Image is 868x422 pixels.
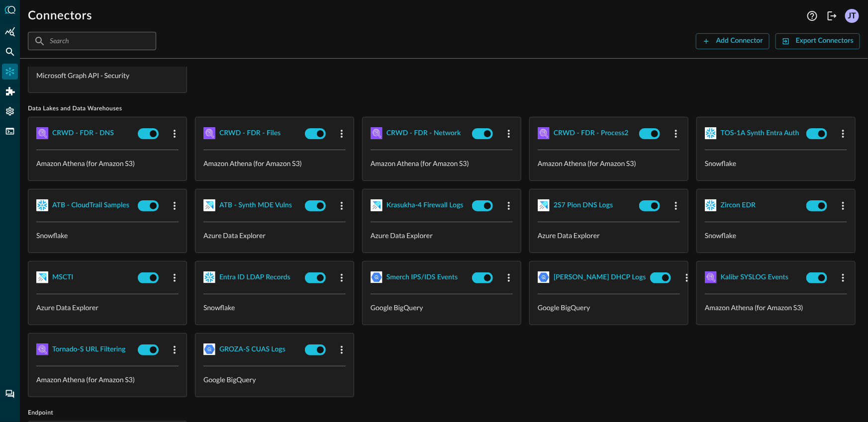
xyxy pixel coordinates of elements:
p: Azure Data Explorer [36,302,179,313]
button: Entra ID LDAP Records [219,269,290,285]
div: Settings [2,103,18,119]
p: Amazon Athena (for Amazon S3) [36,158,179,169]
p: Snowflake [203,302,346,313]
button: CRWD - FDR - DNS [52,125,114,141]
p: Amazon Athena (for Amazon S3) [371,158,513,169]
button: Help [804,8,820,24]
p: Azure Data Explorer [203,230,346,241]
button: CRWD - FDR - Files [219,125,281,141]
img: Snowflake.svg [705,199,717,211]
img: Snowflake.svg [705,127,717,139]
img: Snowflake.svg [36,199,48,211]
button: GROZA-S CUAS Logs [219,341,286,357]
button: CRWD - FDR - Network [386,125,461,141]
button: Zircon EDR [721,197,756,213]
div: Tornado-S URL Filtering [52,343,125,356]
div: GROZA-S CUAS Logs [219,343,286,356]
button: Add Connector [696,33,770,49]
img: AWSAthena.svg [36,127,48,139]
span: Endpoint [28,409,860,417]
h1: Connectors [28,8,92,24]
p: Snowflake [36,230,179,241]
div: 2S7 Pion DNS Logs [554,199,613,212]
div: FSQL [2,123,18,139]
img: AzureDataExplorer.svg [36,271,48,283]
div: MSCTI [52,271,73,284]
button: Export Connectors [775,33,860,49]
button: Smerch IPS/IDS Events [386,269,458,285]
button: Tornado-S URL Filtering [52,341,125,357]
button: TOS-1A Synth Entra Auth [721,125,799,141]
p: Azure Data Explorer [538,230,680,241]
button: CRWD - FDR - Process2 [554,125,629,141]
img: AWSAthena.svg [371,127,383,139]
img: GoogleBigQuery.svg [538,271,550,283]
div: ATB - CloudTrail Samples [52,199,129,212]
div: Kalibr SYSLOG Events [721,271,788,284]
button: Krasukha-4 Firewall Logs [386,197,464,213]
div: Connectors [2,64,18,80]
button: ATB - Synth MDE Vulns [219,197,292,213]
div: TOS-1A Synth Entra Auth [721,127,799,140]
img: Snowflake.svg [203,271,215,283]
p: Azure Data Explorer [371,230,513,241]
div: Entra ID LDAP Records [219,271,290,284]
div: [PERSON_NAME] DHCP Logs [554,271,646,284]
button: MSCTI [52,269,73,285]
p: Amazon Athena (for Amazon S3) [203,158,346,169]
img: AzureDataExplorer.svg [371,199,383,211]
button: Kalibr SYSLOG Events [721,269,788,285]
img: AWSAthena.svg [36,343,48,355]
div: ATB - Synth MDE Vulns [219,199,292,212]
div: CRWD - FDR - Files [219,127,281,140]
p: Amazon Athena (for Amazon S3) [705,302,847,313]
p: Snowflake [705,230,847,241]
img: GoogleBigQuery.svg [203,343,215,355]
img: GoogleBigQuery.svg [371,271,383,283]
button: [PERSON_NAME] DHCP Logs [554,269,646,285]
div: Add Connector [716,35,763,47]
div: Export Connectors [796,35,854,47]
p: Microsoft Graph API - Security [36,70,179,81]
img: AzureDataExplorer.svg [203,199,215,211]
button: 2S7 Pion DNS Logs [554,197,613,213]
div: CRWD - FDR - DNS [52,127,114,140]
div: Addons [2,84,18,99]
p: Google BigQuery [371,302,513,313]
div: Smerch IPS/IDS Events [386,271,458,284]
div: Zircon EDR [721,199,756,212]
button: Logout [824,8,840,24]
div: JT [845,9,859,23]
p: Google BigQuery [538,302,680,313]
button: ATB - CloudTrail Samples [52,197,129,213]
span: Data Lakes and Data Warehouses [28,105,860,113]
img: AWSAthena.svg [705,271,717,283]
input: Search [50,32,133,50]
p: Snowflake [705,158,847,169]
p: Amazon Athena (for Amazon S3) [36,374,179,385]
div: Chat [2,386,18,402]
img: AWSAthena.svg [203,127,215,139]
div: CRWD - FDR - Network [386,127,461,140]
div: CRWD - FDR - Process2 [554,127,629,140]
img: AzureDataExplorer.svg [538,199,550,211]
div: Krasukha-4 Firewall Logs [386,199,464,212]
p: Amazon Athena (for Amazon S3) [538,158,680,169]
img: AWSAthena.svg [538,127,550,139]
p: Google BigQuery [203,374,346,385]
div: Federated Search [2,44,18,60]
div: Summary Insights [2,24,18,40]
